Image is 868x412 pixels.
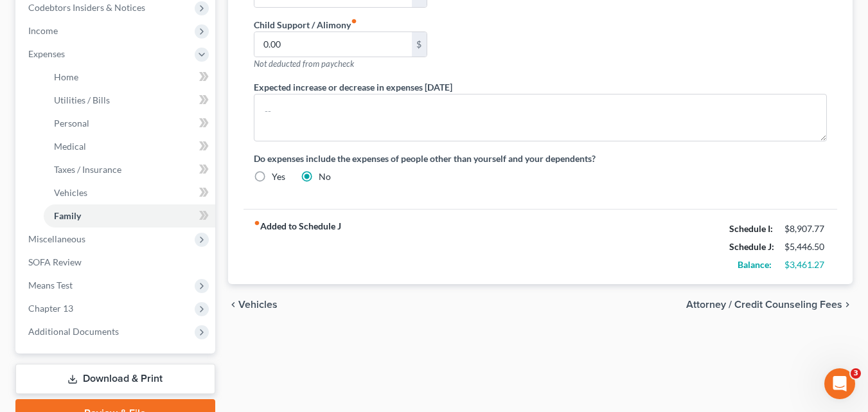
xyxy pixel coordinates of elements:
[28,280,73,291] span: Means Test
[824,368,855,399] iframe: Intercom live chat
[254,80,452,94] label: Expected increase or decrease in expenses [DATE]
[412,32,427,57] div: $
[18,251,215,274] a: SOFA Review
[44,112,215,135] a: Personal
[254,220,341,274] strong: Added to Schedule J
[254,18,357,31] label: Child Support / Alimony
[729,241,774,252] strong: Schedule J:
[44,66,215,89] a: Home
[54,164,121,175] span: Taxes / Insurance
[28,233,85,244] span: Miscellaneous
[28,25,58,36] span: Income
[254,32,412,57] input: --
[28,256,82,267] span: SOFA Review
[54,210,81,221] span: Family
[28,48,65,59] span: Expenses
[15,364,215,394] a: Download & Print
[228,300,238,310] i: chevron_left
[54,94,110,105] span: Utilities / Bills
[44,89,215,112] a: Utilities / Bills
[686,300,853,310] button: Attorney / Credit Counseling Fees chevron_right
[44,158,215,181] a: Taxes / Insurance
[784,222,827,235] div: $8,907.77
[44,135,215,158] a: Medical
[851,368,861,379] span: 3
[28,2,145,13] span: Codebtors Insiders & Notices
[44,181,215,204] a: Vehicles
[351,18,357,24] i: fiber_manual_record
[784,258,827,271] div: $3,461.27
[28,303,73,314] span: Chapter 13
[238,300,278,310] span: Vehicles
[254,58,354,69] span: Not deducted from paycheck
[54,118,89,129] span: Personal
[272,170,285,183] label: Yes
[54,141,86,152] span: Medical
[842,300,853,310] i: chevron_right
[738,259,772,270] strong: Balance:
[228,300,278,310] button: chevron_left Vehicles
[44,204,215,228] a: Family
[54,187,87,198] span: Vehicles
[319,170,331,183] label: No
[729,223,773,234] strong: Schedule I:
[54,71,78,82] span: Home
[784,240,827,253] div: $5,446.50
[686,300,842,310] span: Attorney / Credit Counseling Fees
[28,326,119,337] span: Additional Documents
[254,220,260,226] i: fiber_manual_record
[254,152,827,165] label: Do expenses include the expenses of people other than yourself and your dependents?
